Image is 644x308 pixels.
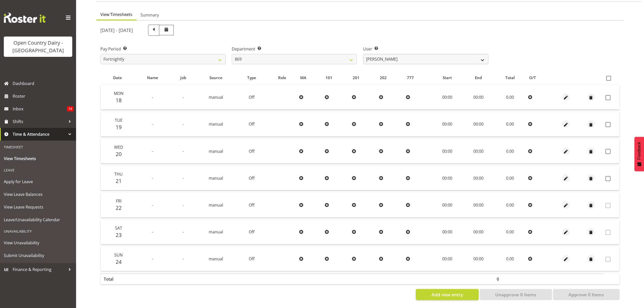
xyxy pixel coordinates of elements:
a: Submit Unavailability [1,249,75,262]
span: View Timesheets [4,155,72,162]
span: Approve 0 Items [568,291,604,298]
td: 00:00 [431,166,463,190]
td: Off [236,139,267,163]
label: Department [232,46,357,52]
td: 00:00 [431,247,463,271]
span: - [152,121,153,127]
label: User [363,46,488,52]
span: manual [209,121,223,127]
span: 101 [326,75,332,81]
td: Off [236,166,267,190]
span: 201 [353,75,360,81]
span: Roster [13,92,74,100]
td: 00:00 [431,139,463,163]
td: Off [236,247,267,271]
span: Wed [114,144,123,150]
span: Tue [115,117,122,123]
td: 0.00 [494,193,526,217]
a: View Leave Balances [1,188,75,201]
span: 23 [116,231,122,238]
span: 24 [116,258,122,265]
td: 00:00 [431,85,463,110]
span: Feedback [637,142,641,160]
label: Pay Period [100,46,226,52]
span: Sun [114,252,123,258]
td: 00:00 [463,112,494,136]
td: Off [236,193,267,217]
span: - [183,94,184,100]
div: Open Country Dairy - [GEOGRAPHIC_DATA] [9,39,67,54]
td: Off [236,112,267,136]
a: Leave/Unavailability Calendar [1,213,75,226]
span: - [152,229,153,235]
td: 00:00 [463,220,494,244]
td: Off [236,220,267,244]
td: 0.00 [494,112,526,136]
span: Dashboard [13,80,74,87]
div: Unavailability [1,226,75,236]
td: 00:00 [431,193,463,217]
span: Add new entry [432,291,463,298]
span: Finance & Reporting [13,266,66,273]
span: - [152,148,153,154]
div: Leave [1,165,75,175]
div: Timesheet [1,142,75,152]
span: Mon [114,91,123,96]
td: 00:00 [463,247,494,271]
span: Start [443,75,452,81]
span: End [475,75,482,81]
span: Thu [114,171,123,177]
span: manual [209,148,223,154]
td: 00:00 [431,220,463,244]
a: View Unavailability [1,236,75,249]
span: View Unavailability [4,239,72,247]
td: 00:00 [463,139,494,163]
span: - [152,202,153,208]
span: Leave/Unavailability Calendar [4,216,72,224]
span: Time & Attendance [13,130,66,138]
span: Name [147,75,158,81]
td: 0.00 [494,220,526,244]
span: O/T [529,75,536,81]
td: 00:00 [463,193,494,217]
span: Unapprove 0 Items [495,291,536,298]
td: 0.00 [494,247,526,271]
button: Add new entry [416,289,478,300]
span: - [152,94,153,100]
img: Rosterit website logo [4,13,46,23]
button: Approve 0 Items [553,289,620,300]
td: 0.00 [494,139,526,163]
span: Total [505,75,515,81]
th: Total [101,273,134,284]
span: 202 [380,75,387,81]
a: View Leave Requests [1,201,75,213]
span: - [183,256,184,262]
span: 19 [116,124,122,131]
span: Apply for Leave [4,178,72,185]
span: manual [209,256,223,262]
button: Feedback - Show survey [634,137,644,171]
span: Submit Unavailability [4,252,72,259]
span: - [183,202,184,208]
td: 0.00 [494,85,526,110]
span: View Leave Balances [4,191,72,198]
span: Shifts [13,118,66,125]
span: 18 [116,97,122,104]
span: View Timesheets [100,11,132,18]
span: manual [209,229,223,235]
span: 777 [407,75,414,81]
a: View Timesheets [1,152,75,165]
th: 0 [494,273,526,284]
span: Date [113,75,122,81]
span: View Leave Requests [4,203,72,211]
span: manual [209,94,223,100]
td: 00:00 [431,112,463,136]
span: - [183,175,184,181]
td: Off [236,85,267,110]
span: - [183,148,184,154]
h5: [DATE] - [DATE] [100,27,133,33]
span: MA [300,75,306,81]
span: - [152,256,153,262]
span: manual [209,175,223,181]
span: Job [180,75,186,81]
